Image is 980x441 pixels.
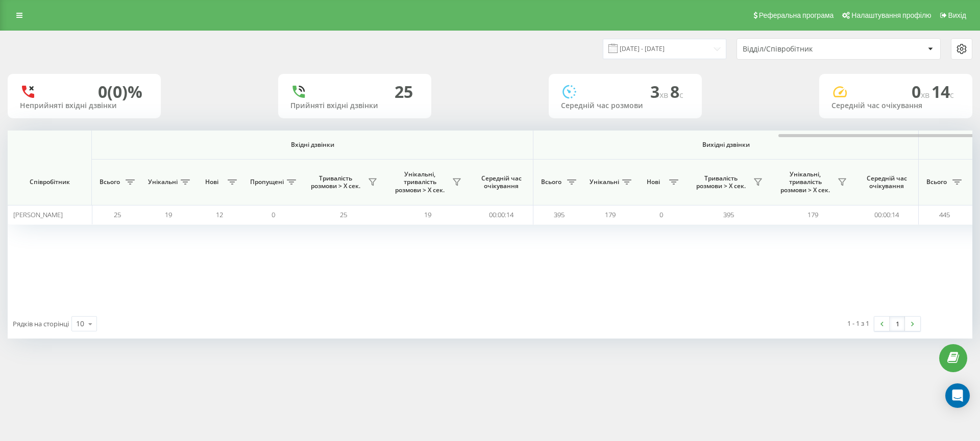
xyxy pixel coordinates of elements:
span: Вихідні дзвінки [557,141,895,149]
div: Неприйняті вхідні дзвінки [20,101,149,110]
span: 25 [114,210,121,219]
td: 00:00:14 [470,205,533,225]
span: 19 [424,210,431,219]
div: Середній час розмови [561,101,690,110]
span: 19 [165,210,172,219]
td: 00:00:14 [855,205,919,225]
span: Налаштування профілю [851,11,931,19]
span: Реферальна програма [759,11,834,19]
span: Всього [97,178,122,186]
span: Рядків на сторінці [13,319,69,328]
span: 8 [670,81,683,102]
span: хв [921,89,932,100]
span: c [950,89,954,100]
span: Унікальні, тривалість розмови > Х сек. [390,170,449,194]
span: c [679,89,683,100]
span: Співробітник [16,178,83,186]
a: 1 [890,317,905,331]
div: Відділ/Співробітник [743,45,865,54]
span: 0 [272,210,275,219]
div: Середній час очікування [831,101,960,110]
div: 25 [395,82,413,101]
span: 25 [340,210,347,219]
span: Тривалість розмови > Х сек. [692,174,750,190]
span: Тривалість розмови > Х сек. [306,174,365,190]
span: 0 [912,81,932,102]
span: Пропущені [250,178,284,186]
span: Вхідні дзвінки [118,141,506,149]
span: Нові [199,178,225,186]
span: Унікальні [590,178,619,186]
div: 0 (0)% [98,82,142,101]
span: хв [659,89,670,100]
span: Середній час очікування [477,174,525,190]
span: Унікальні [148,178,178,186]
span: Унікальні, тривалість розмови > Х сек. [776,170,835,194]
span: Середній час очікування [863,174,911,190]
span: 0 [659,210,663,219]
span: Нові [641,178,666,186]
span: 395 [723,210,734,219]
span: 179 [605,210,616,219]
div: Прийняті вхідні дзвінки [290,101,419,110]
span: Вихід [948,11,966,19]
div: 1 - 1 з 1 [847,318,869,328]
span: 14 [932,81,954,102]
span: [PERSON_NAME] [13,210,63,219]
div: Open Intercom Messenger [945,383,970,408]
span: Всього [538,178,564,186]
span: 12 [216,210,223,219]
span: 179 [807,210,818,219]
span: 445 [939,210,950,219]
span: Всього [924,178,949,186]
span: 3 [650,81,670,102]
div: 10 [76,319,84,329]
span: 395 [554,210,565,219]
